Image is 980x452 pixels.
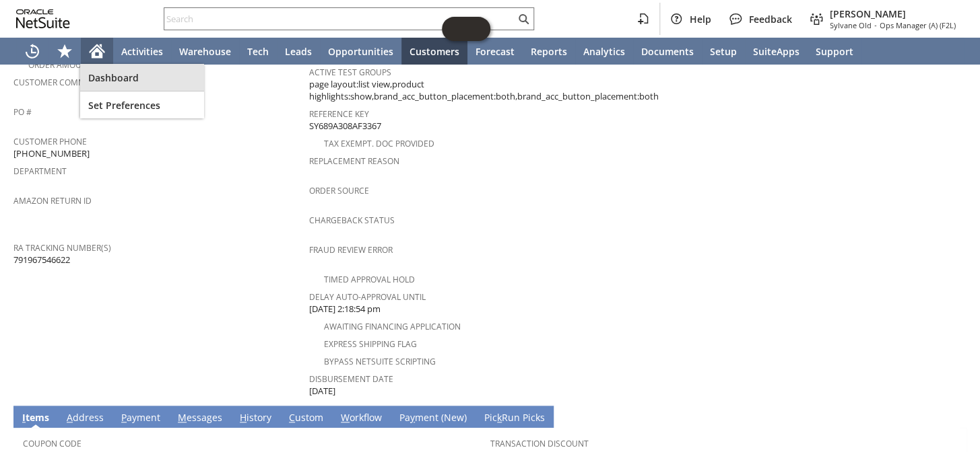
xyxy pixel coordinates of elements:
a: Dashboard [80,64,204,91]
span: SuiteApps [753,45,799,58]
a: Activities [113,38,171,65]
span: Opportunities [328,45,393,58]
a: Messages [174,411,226,426]
a: Support [808,38,861,65]
span: Feedback [749,13,792,26]
span: - [874,20,877,30]
span: Ops Manager (A) (F2L) [880,20,956,30]
span: H [240,411,247,424]
a: Disbursement Date [308,373,393,385]
a: Setup [702,38,745,65]
a: Transaction Discount [490,438,589,449]
a: Reports [523,38,575,65]
span: [PERSON_NAME] [830,7,956,20]
span: y [410,411,415,424]
span: Oracle Guided Learning Widget. To move around, please hold and drag [466,17,490,41]
span: SY689A308AF3367 [308,120,381,133]
iframe: Click here to launch Oracle Guided Learning Help Panel [442,17,490,41]
span: Sylvane Old [830,20,872,30]
span: I [22,411,26,424]
a: Set Preferences [80,91,204,118]
span: Forecast [476,45,515,58]
a: Department [13,165,67,177]
svg: Home [89,43,105,59]
svg: logo [16,9,70,28]
svg: Recent Records [24,43,40,59]
a: Workflow [337,411,385,426]
a: Recent Records [16,38,48,65]
a: Chargeback Status [308,215,394,226]
a: Address [63,411,107,426]
span: Warehouse [179,45,231,58]
input: Search [164,11,515,27]
span: P [121,411,127,424]
span: 791967546622 [13,254,70,266]
a: Unrolled view on [942,408,958,424]
svg: Search [515,11,531,27]
a: Leads [277,38,320,65]
span: M [178,411,187,424]
span: Set Preferences [88,99,196,112]
a: Active Test Groups [308,67,391,78]
span: [DATE] [308,385,335,398]
span: Support [816,45,853,58]
span: A [67,411,73,424]
span: Tech [247,45,269,58]
a: SuiteApps [745,38,808,65]
a: Delay Auto-Approval Until [308,291,425,303]
a: PO # [13,106,32,118]
a: Custom [286,411,327,426]
a: Opportunities [320,38,401,65]
a: Timed Approval Hold [323,274,414,285]
span: Reports [531,45,567,58]
span: Analytics [583,45,625,58]
span: Help [690,13,711,26]
a: Coupon Code [23,438,81,449]
a: Express Shipping Flag [323,338,416,350]
a: Tax Exempt. Doc Provided [323,138,434,149]
a: Home [81,38,113,65]
a: History [236,411,275,426]
a: Documents [633,38,702,65]
span: Dashboard [88,71,196,84]
a: Amazon Return ID [13,195,92,206]
a: Order Source [308,185,368,196]
span: Activities [121,45,163,58]
span: Leads [285,45,312,58]
a: Warehouse [171,38,239,65]
span: Setup [710,45,737,58]
a: Fraud Review Error [308,244,392,256]
a: RA Tracking Number(s) [13,242,111,254]
span: W [341,411,350,424]
span: Documents [641,45,694,58]
a: Tech [239,38,277,65]
span: [DATE] 2:18:54 pm [308,303,380,315]
span: C [289,411,295,424]
a: Items [19,411,53,426]
span: page layout:list view,product highlights:show,brand_acc_button_placement:both,brand_acc_button_pl... [308,78,658,103]
a: Payment [118,411,164,426]
a: Forecast [467,38,523,65]
a: Awaiting Financing Application [323,321,460,332]
a: Reference Key [308,108,368,120]
a: Bypass NetSuite Scripting [323,356,435,367]
a: Replacement reason [308,155,399,167]
svg: Shortcuts [57,43,73,59]
a: Order Amount [28,59,92,71]
span: k [497,411,502,424]
div: Shortcuts [48,38,81,65]
a: Customers [401,38,467,65]
a: PickRun Picks [481,411,548,426]
span: [PHONE_NUMBER] [13,147,90,160]
a: Customer Phone [13,136,87,147]
span: Customers [410,45,459,58]
a: Analytics [575,38,633,65]
a: Customer Comments / Special Instructions [13,77,203,88]
a: Payment (New) [396,411,470,426]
